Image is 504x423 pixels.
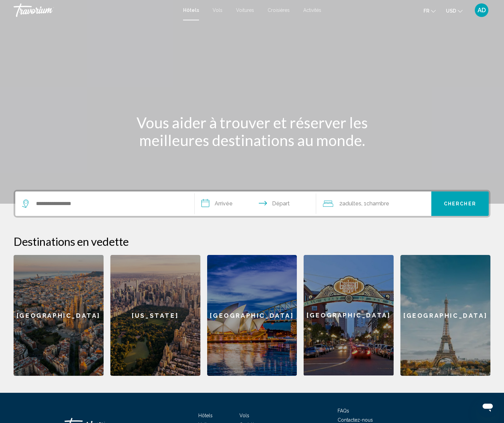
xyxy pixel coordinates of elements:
a: [GEOGRAPHIC_DATA] [14,255,104,376]
button: Change language [424,6,436,16]
a: Activités [303,7,321,13]
h1: Vous aider à trouver et réserver les meilleures destinations au monde. [125,114,379,149]
a: [GEOGRAPHIC_DATA] [207,255,297,376]
div: [GEOGRAPHIC_DATA] [304,255,394,375]
div: Search widget [15,191,489,216]
span: fr [424,8,429,14]
a: Voitures [236,7,254,13]
span: , 1 [361,199,389,208]
a: [GEOGRAPHIC_DATA] [304,255,394,376]
button: Check in and out dates [195,191,317,216]
a: [US_STATE] [110,255,200,376]
span: AD [478,7,486,14]
span: Adultes [342,200,361,207]
span: Chercher [444,201,476,207]
a: FAQs [338,408,349,413]
a: Vols [239,413,249,418]
button: Change currency [446,6,463,16]
span: USD [446,8,456,14]
a: Contactez-nous [338,417,373,423]
button: Travelers: 2 adults, 0 children [316,191,431,216]
a: Hôtels [183,7,199,13]
a: Croisières [268,7,290,13]
button: User Menu [473,3,490,17]
iframe: Bouton de lancement de la fenêtre de messagerie [477,396,499,418]
span: 2 [339,199,361,208]
h2: Destinations en vedette [14,235,490,248]
button: Chercher [431,191,489,216]
a: Vols [213,7,222,13]
a: Travorium [14,3,176,17]
span: Chambre [366,200,389,207]
a: [GEOGRAPHIC_DATA] [400,255,490,376]
a: Hôtels [198,413,213,418]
